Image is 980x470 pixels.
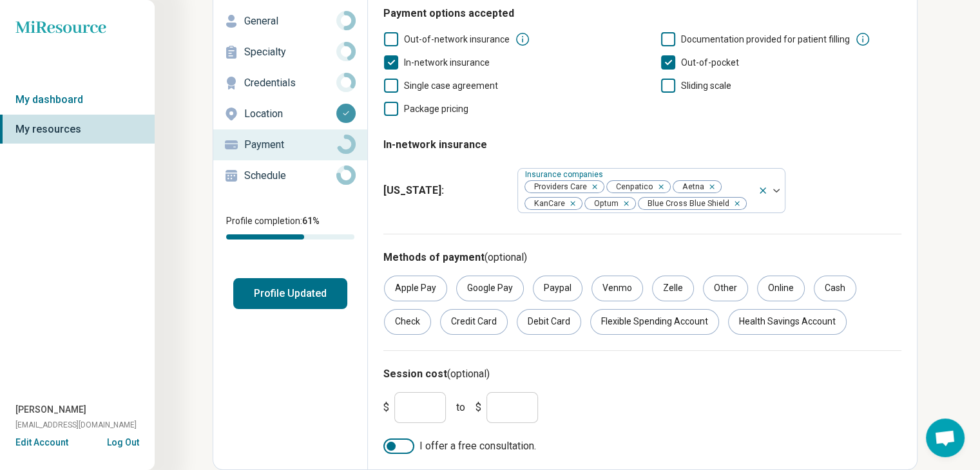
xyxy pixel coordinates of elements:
span: (optional) [485,251,527,263]
span: Sliding scale [681,80,731,91]
p: Specialty [244,44,336,60]
span: Aetna [673,181,708,193]
div: Flexible Spending Account [590,309,719,335]
p: Location [244,106,336,122]
span: Documentation provided for patient filling [681,34,850,44]
span: Package pricing [404,104,468,114]
span: Blue Cross Blue Shield [639,198,733,210]
a: General [213,6,367,37]
button: Edit Account [15,436,68,449]
p: Credentials [244,75,336,91]
span: Cenpatico [607,181,657,193]
div: Other [703,276,748,301]
div: Profile completion: [213,207,367,247]
button: Profile Updated [233,278,347,309]
span: (optional) [447,368,490,380]
span: [EMAIL_ADDRESS][DOMAIN_NAME] [15,419,137,431]
a: Payment [213,129,367,160]
legend: In-network insurance [383,127,487,163]
div: Cash [814,276,856,301]
span: [US_STATE] : [383,183,507,198]
label: Insurance companies [525,170,606,179]
span: In-network insurance [404,57,490,68]
span: Optum [585,198,622,210]
a: Specialty [213,37,367,68]
label: I offer a free consultation. [383,438,901,454]
span: $ [383,400,389,415]
div: Check [384,309,431,335]
div: Credit Card [440,309,508,335]
span: [PERSON_NAME] [15,403,86,417]
div: Google Pay [456,276,524,301]
div: Apple Pay [384,276,447,301]
div: Health Savings Account [728,309,847,335]
div: Online [757,276,805,301]
span: to [456,400,465,415]
h3: Payment options accepted [383,6,901,21]
span: Single case agreement [404,80,498,91]
div: Open chat [926,418,965,457]
a: Location [213,99,367,129]
div: Paypal [533,276,582,301]
a: Schedule [213,160,367,191]
div: Debit Card [517,309,581,335]
div: Zelle [652,276,694,301]
div: Venmo [591,276,643,301]
span: KanCare [525,198,569,210]
span: Out-of-pocket [681,57,739,68]
span: Out-of-network insurance [404,34,510,44]
a: Credentials [213,68,367,99]
p: Payment [244,137,336,153]
span: 61 % [302,216,320,226]
p: General [244,14,336,29]
p: Schedule [244,168,336,183]
div: Profile completion [226,234,354,240]
span: $ [476,400,481,415]
h3: Session cost [383,366,901,382]
span: Providers Care [525,181,591,193]
h3: Methods of payment [383,250,901,265]
button: Log Out [107,436,139,446]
